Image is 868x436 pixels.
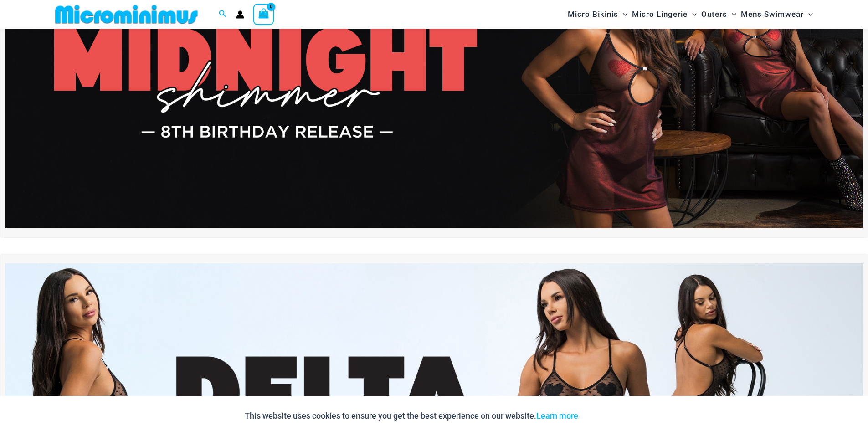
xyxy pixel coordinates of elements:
[219,9,227,20] a: Search icon link
[565,3,630,26] a: Micro BikinisMenu ToggleMenu Toggle
[253,4,274,25] a: View Shopping Cart, empty
[245,409,578,423] p: This website uses cookies to ensure you get the best experience on our website.
[632,3,688,26] span: Micro Lingerie
[568,3,618,26] span: Micro Bikinis
[618,3,627,26] span: Menu Toggle
[630,3,699,26] a: Micro LingerieMenu ToggleMenu Toggle
[536,411,578,421] a: Learn more
[236,10,244,19] a: Account icon link
[564,1,817,27] nav: Site Navigation
[688,3,697,26] span: Menu Toggle
[51,4,201,25] img: MM SHOP LOGO FLAT
[727,3,736,26] span: Menu Toggle
[585,405,624,427] button: Accept
[699,3,739,26] a: OutersMenu ToggleMenu Toggle
[804,3,813,26] span: Menu Toggle
[701,3,727,26] span: Outers
[739,3,815,26] a: Mens SwimwearMenu ToggleMenu Toggle
[741,3,804,26] span: Mens Swimwear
